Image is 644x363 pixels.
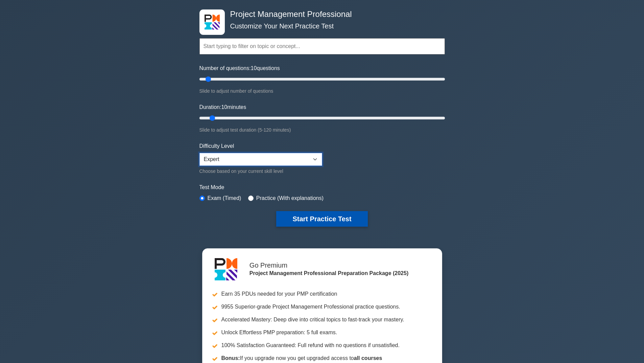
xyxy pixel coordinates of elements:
[199,142,234,150] label: Difficulty Level
[276,211,367,227] button: Start Practice Test
[221,104,227,110] span: 10
[251,65,257,71] span: 10
[256,194,324,202] label: Practice (With explanations)
[199,38,445,54] input: Start typing to filter on topic or concept...
[199,183,445,191] label: Test Mode
[199,103,246,111] label: Duration: minutes
[208,194,241,202] label: Exam (Timed)
[228,9,412,19] h4: Project Management Professional
[199,126,445,134] div: Slide to adjust test duration (5-120 minutes)
[199,87,445,95] div: Slide to adjust number of questions
[199,64,280,72] label: Number of questions: questions
[199,167,322,175] div: Choose based on your current skill level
